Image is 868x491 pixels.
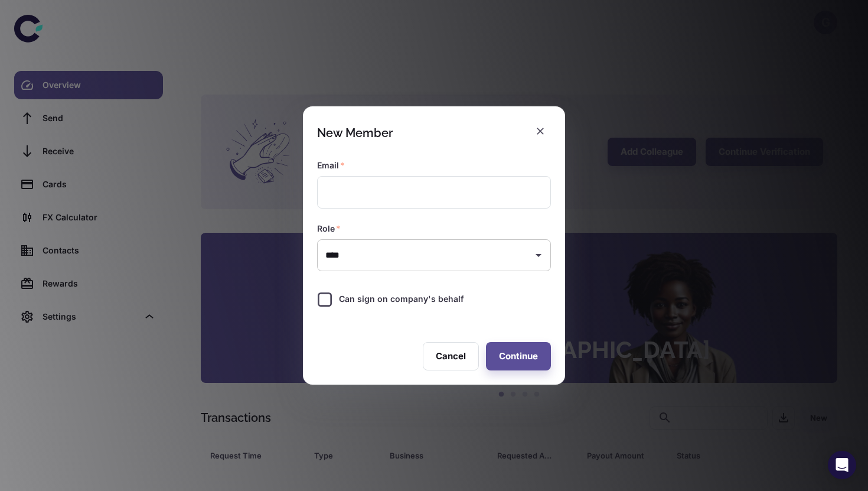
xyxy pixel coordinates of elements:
[339,292,464,305] span: Can sign on company's behalf
[317,160,345,171] label: Email
[828,451,856,479] div: Open Intercom Messenger
[423,342,479,370] button: Cancel
[530,247,547,264] button: Open
[486,342,551,370] button: Continue
[317,126,393,140] div: New Member
[317,223,341,235] label: Role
